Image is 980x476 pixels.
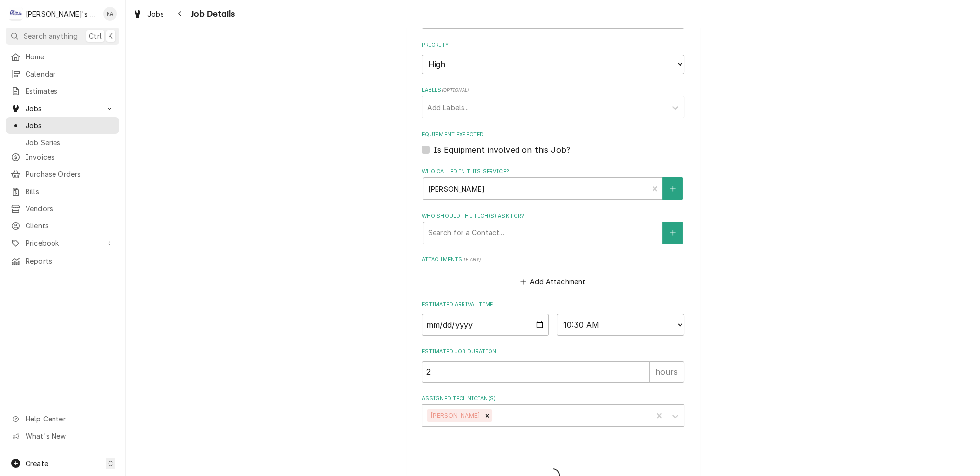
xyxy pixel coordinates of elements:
label: Priority [422,41,684,49]
a: Estimates [6,83,119,99]
a: Jobs [6,117,119,134]
label: Equipment Expected [422,131,684,139]
span: Purchase Orders [26,169,114,179]
a: Vendors [6,200,119,217]
div: Clay's Refrigeration's Avatar [9,7,23,21]
button: Add Attachment [518,275,587,288]
span: Help Center [26,414,113,424]
div: [PERSON_NAME] [427,409,482,422]
span: Vendors [26,203,114,214]
label: Assigned Technician(s) [422,395,684,403]
label: Estimated Job Duration [422,348,684,356]
div: Priority [422,41,684,74]
a: Jobs [129,6,168,22]
div: Who should the tech(s) ask for? [422,212,684,244]
div: Estimated Arrival Time [422,301,684,336]
a: Purchase Orders [6,166,119,182]
div: Assigned Technician(s) [422,395,684,427]
a: Invoices [6,149,119,165]
span: Job Series [26,138,114,148]
input: Date [422,314,549,336]
label: Attachments [422,256,684,264]
div: Equipment Expected [422,131,684,156]
div: hours [649,361,684,383]
span: Ctrl [89,31,102,41]
a: Go to What's New [6,428,119,444]
span: Bills [26,186,114,196]
div: Remove Valente Castillo [482,409,492,422]
div: Estimated Job Duration [422,348,684,383]
span: What's New [26,431,113,441]
span: ( if any ) [462,257,481,262]
span: Estimates [26,86,114,96]
a: Clients [6,218,119,234]
label: Who called in this service? [422,168,684,176]
span: Search anything [24,31,78,41]
span: Calendar [26,69,114,79]
span: C [108,458,113,469]
button: Search anythingCtrlK [6,28,119,45]
div: Korey Austin's Avatar [103,7,117,21]
span: Create [26,459,48,468]
span: Jobs [26,120,114,131]
a: Go to Jobs [6,100,119,116]
label: Labels [422,86,684,94]
a: Reports [6,253,119,269]
span: Invoices [26,152,114,162]
span: Reports [26,256,114,266]
span: Clients [26,221,114,231]
label: Estimated Arrival Time [422,301,684,308]
span: ( optional ) [441,87,469,93]
button: Create New Contact [662,222,683,244]
div: [PERSON_NAME]'s Refrigeration [26,9,98,19]
a: Job Series [6,135,119,151]
svg: Create New Contact [670,229,676,236]
a: Go to Pricebook [6,235,119,251]
button: Navigate back [172,6,188,22]
a: Go to Help Center [6,411,119,427]
span: K [109,31,113,41]
button: Create New Contact [662,177,683,200]
div: KA [103,7,117,21]
span: Job Details [188,7,235,21]
div: C [9,7,23,21]
div: Who called in this service? [422,168,684,200]
a: Calendar [6,66,119,82]
label: Is Equipment involved on this Job? [434,144,570,156]
span: Jobs [26,103,100,113]
a: Home [6,49,119,65]
span: Pricebook [26,238,100,248]
div: Attachments [422,256,684,288]
select: Time Select [557,314,684,336]
span: Jobs [147,9,164,19]
a: Bills [6,183,119,199]
span: Home [26,52,114,62]
div: Labels [422,86,684,118]
svg: Create New Contact [670,185,676,192]
label: Who should the tech(s) ask for? [422,212,684,220]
